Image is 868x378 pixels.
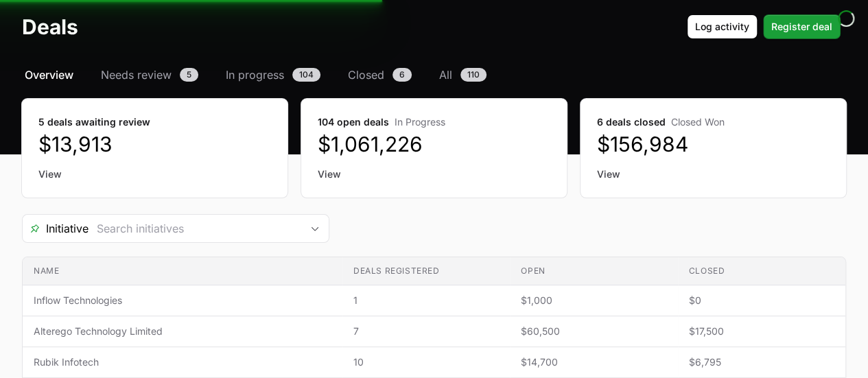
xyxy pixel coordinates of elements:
[342,257,510,285] th: Deals registered
[34,294,331,307] span: Inflow Technologies
[101,67,172,83] span: Needs review
[38,115,271,129] dt: 5 deals awaiting review
[353,324,499,338] span: 7
[521,294,666,307] span: $1,000
[687,14,841,39] div: Primary actions
[38,167,271,181] a: View
[23,257,342,285] th: Name
[597,132,830,156] dd: $156,984
[345,67,414,83] a: Closed6
[22,14,78,39] h1: Deals
[301,215,329,242] div: Open
[22,67,76,83] a: Overview
[392,68,412,82] span: 6
[292,68,320,82] span: 104
[223,67,323,83] a: In progress104
[395,116,445,128] span: In Progress
[348,67,384,83] span: Closed
[98,67,201,83] a: Needs review5
[597,167,830,181] a: View
[521,355,666,369] span: $14,700
[460,68,486,82] span: 110
[671,116,725,128] span: Closed Won
[180,68,198,82] span: 5
[436,67,489,83] a: All110
[318,167,550,181] a: View
[510,257,677,285] th: Open
[597,115,830,129] dt: 6 deals closed
[318,115,550,129] dt: 104 open deals
[353,355,499,369] span: 10
[689,324,834,338] span: $17,500
[318,132,550,156] dd: $1,061,226
[89,215,301,242] input: Search initiatives
[22,67,846,83] nav: Deals navigation
[439,67,452,83] span: All
[521,324,666,338] span: $60,500
[695,19,749,35] span: Log activity
[25,67,73,83] span: Overview
[678,257,845,285] th: Closed
[38,132,271,156] dd: $13,913
[23,220,89,237] span: Initiative
[689,355,834,369] span: $6,795
[226,67,284,83] span: In progress
[771,19,832,35] span: Register deal
[353,294,499,307] span: 1
[34,355,331,369] span: Rubik Infotech
[34,324,331,338] span: Alterego Technology Limited
[689,294,834,307] span: $0
[687,14,758,39] button: Log activity
[763,14,841,39] button: Register deal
